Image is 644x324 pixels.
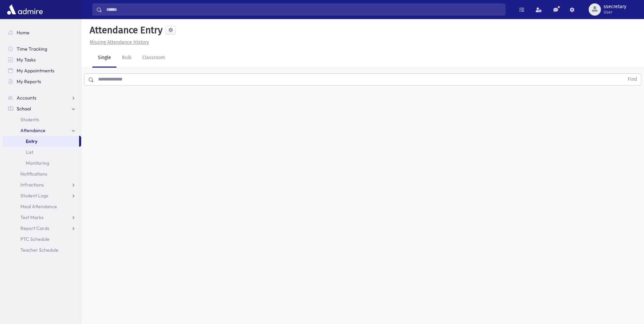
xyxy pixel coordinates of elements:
a: Bulk [116,49,137,68]
span: My Tasks [17,57,36,63]
a: Notifications [3,168,81,179]
span: Home [17,30,30,36]
span: Accounts [17,95,36,101]
a: Students [3,114,81,125]
span: Meal Attendance [20,203,57,210]
a: Single [92,49,116,68]
a: Student Logs [3,190,81,201]
a: Time Tracking [3,43,81,54]
a: PTC Schedule [3,234,81,245]
a: List [3,147,81,158]
input: Search [102,3,505,16]
h5: Attendance Entry [87,24,163,36]
span: Student Logs [20,193,48,199]
a: My Appointments [3,65,81,76]
a: Accounts [3,92,81,103]
a: Missing Attendance History [87,39,149,45]
a: Home [3,27,81,38]
a: Test Marks [3,212,81,223]
span: School [17,106,31,112]
span: Attendance [20,127,45,133]
span: Monitoring [26,160,49,166]
a: My Reports [3,76,81,87]
span: My Reports [17,78,41,85]
u: Missing Attendance History [90,39,149,45]
span: Notifications [20,171,47,177]
span: List [26,149,33,155]
a: Monitoring [3,158,81,168]
a: Teacher Schedule [3,245,81,255]
button: Find [624,74,641,85]
span: Time Tracking [17,46,47,52]
a: Infractions [3,179,81,190]
img: AdmirePro [5,3,44,16]
span: ssecretary [604,4,626,10]
a: Entry [3,136,79,147]
span: Report Cards [20,225,49,231]
span: Infractions [20,182,44,188]
span: Teacher Schedule [20,247,58,253]
span: Test Marks [20,214,43,220]
a: Report Cards [3,223,81,234]
a: Meal Attendance [3,201,81,212]
span: Entry [26,138,37,144]
a: Classroom [137,49,170,68]
span: PTC Schedule [20,236,50,242]
a: Attendance [3,125,81,136]
a: School [3,103,81,114]
span: Students [20,116,39,123]
span: My Appointments [17,68,54,74]
a: My Tasks [3,54,81,65]
span: User [604,10,626,15]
